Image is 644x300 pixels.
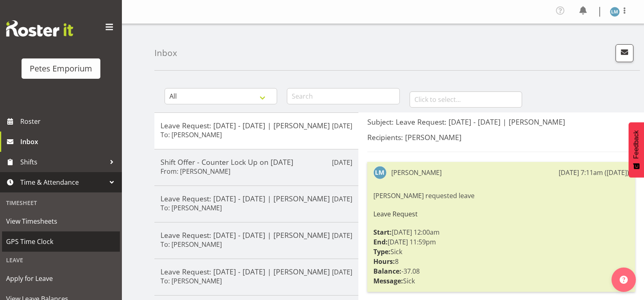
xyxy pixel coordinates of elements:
p: [DATE] [332,231,352,240]
h5: Leave Request: [DATE] - [DATE] | [PERSON_NAME] [160,194,352,203]
p: [DATE] [332,267,352,277]
h6: To: [PERSON_NAME] [160,131,222,139]
button: Feedback - Show survey [629,122,644,177]
span: Inbox [20,136,118,148]
span: Time & Attendance [20,176,106,188]
strong: Type: [373,247,390,256]
p: [DATE] [332,121,352,131]
strong: Message: [373,276,403,285]
a: GPS Time Clock [2,231,120,252]
span: Apply for Leave [6,272,116,285]
h6: To: [PERSON_NAME] [160,277,222,285]
span: GPS Time Clock [6,235,116,248]
h6: To: [PERSON_NAME] [160,204,222,212]
strong: End: [373,237,388,246]
h5: Leave Request: [DATE] - [DATE] | [PERSON_NAME] [160,121,352,130]
div: Petes Emporium [30,63,92,75]
img: help-xxl-2.png [620,276,628,284]
img: lianne-morete5410.jpg [610,7,620,17]
strong: Start: [373,228,392,237]
h5: Leave Request: [DATE] - [DATE] | [PERSON_NAME] [160,267,352,276]
h5: Subject: Leave Request: [DATE] - [DATE] | [PERSON_NAME] [367,117,635,126]
span: Shifts [20,156,106,168]
p: [DATE] [332,194,352,204]
div: Timesheet [2,194,120,211]
img: lianne-morete5410.jpg [373,166,386,179]
p: [DATE] [332,158,352,167]
h5: Recipients: [PERSON_NAME] [367,133,635,142]
div: Leave [2,252,120,268]
strong: Balance: [373,267,401,276]
img: Rosterit website logo [6,20,73,37]
span: View Timesheets [6,215,116,227]
a: Apply for Leave [2,268,120,289]
strong: Hours: [373,257,395,266]
h5: Shift Offer - Counter Lock Up on [DATE] [160,158,352,166]
h6: Leave Request [373,210,629,218]
div: [PERSON_NAME] [391,168,442,177]
h6: To: [PERSON_NAME] [160,240,222,248]
div: [PERSON_NAME] requested leave [DATE] 12:00am [DATE] 11:59pm Sick 8 -37.08 Sick [373,189,629,288]
h4: Inbox [154,48,177,58]
input: Search [287,88,399,104]
input: Click to select... [410,91,522,108]
span: Roster [20,115,118,127]
div: [DATE] 7:11am ([DATE]) [559,168,629,177]
h5: Leave Request: [DATE] - [DATE] | [PERSON_NAME] [160,231,352,240]
span: Feedback [633,130,640,159]
h6: From: [PERSON_NAME] [160,167,230,175]
a: View Timesheets [2,211,120,231]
